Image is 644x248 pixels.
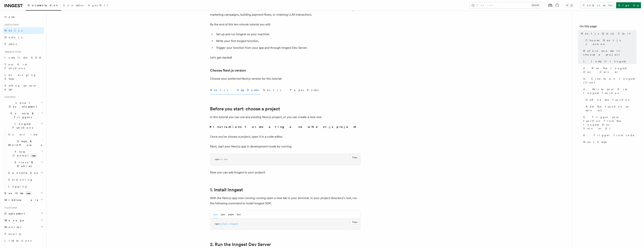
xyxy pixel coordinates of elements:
[7,160,41,168] span: Errors & Retries
[616,2,641,8] a: Sign Up
[5,36,22,39] span: Node.js
[210,86,260,94] button: Next.js - App Router
[3,111,41,119] span: Events & Triggers
[7,169,44,176] button: Cancellation
[586,105,636,112] span: Add the function to serve()
[7,150,41,157] span: Flow Control
[3,110,44,121] button: Events & Triggers
[210,55,360,60] p: Let's get started!
[3,23,19,26] span: Quick start
[3,225,22,229] span: Monitor
[8,133,47,136] span: Overview
[210,22,360,27] p: By the end of this ten-minute tutorial you will:
[210,134,360,139] p: Once you've chosen a project, open it in a code editor.
[7,138,44,148] button: Steps & Workflows
[3,190,44,197] button: Realtimenew
[3,197,44,203] button: Middleware
[584,96,636,103] a: Define the function
[5,43,18,46] span: Python
[210,68,246,73] a: Choose Next.js version
[7,159,44,169] button: Errors & Retries
[210,124,360,130] summary: Instructions for creating a new Next.js project
[583,140,607,144] span: Next Steps
[219,158,223,161] span: run
[580,24,636,30] h4: On this page
[210,76,360,81] p: Choose your preferred Next.js version for this tutorial:
[584,103,636,114] a: Add the function to serve()
[228,211,234,218] button: pnpm
[7,139,42,147] span: Steps & Workflows
[210,170,360,175] p: Now you can add Inngest to your project!
[221,211,225,218] button: yarn
[582,132,636,139] a: 6. Trigger from code
[215,158,219,161] span: npm
[583,49,636,56] span: Before you start: choose a project
[213,211,218,218] button: npm
[3,14,44,20] a: Home
[583,115,636,130] span: 5. Trigger your function from the Inngest Dev Server UI
[3,121,44,131] button: Inngest Functions
[583,87,636,95] span: 4. Write your first Inngest function
[3,34,44,41] a: Node.js
[3,61,44,72] a: Your first Functions
[580,30,636,37] a: Next.js Quick Start
[210,106,280,111] a: Before you start: choose a project
[3,206,17,209] span: Platform
[3,191,31,195] span: Realtime
[586,98,630,102] span: Define the function
[5,29,22,32] span: Next.js
[63,4,83,7] span: Examples
[215,38,360,44] li: Write your first Inngest function.
[583,133,635,137] span: 6. Trigger from code
[583,66,636,74] span: 2. Run the Inngest Dev Server
[215,32,360,37] li: Set up and run Inngest on your machine.
[7,148,44,159] button: Flow Controlnew
[582,75,636,86] a: 3. Create an Inngest client
[582,114,636,132] a: 5. Trigger your function from the Inngest Dev Server UI
[3,82,44,93] a: Setting up your app
[582,139,636,145] a: Next Steps
[210,242,271,247] a: 2. Run the Inngest Dev Server
[7,176,44,183] a: Versioning
[86,1,110,10] a: AgentKit
[210,195,360,206] p: With the Next.js app now running running open a new tab in your terminal. In your project directo...
[582,86,636,96] a: 4. Write your first Inngest function
[210,144,360,149] p: Next, start your Next.js app in development mode by running:
[26,1,61,11] a: Documentation
[470,2,542,8] button: Search...Ctrl+K
[210,7,360,17] p: Inngest makes it easy to build, manage, and execute reliable workflows. Some use cases include sc...
[3,237,44,244] a: Limitations
[5,84,37,91] span: Setting up your app
[7,171,39,175] span: Cancellation
[582,65,636,75] a: 2. Run the Inngest Dev Server
[61,1,86,10] a: Examples
[5,63,27,70] span: Your first Functions
[3,54,44,61] a: Install the SDK
[3,217,44,224] button: Manage
[210,187,243,192] a: 1. Install Inngest
[582,58,636,65] a: 1. Install Inngest
[3,230,44,237] a: Security
[350,155,359,160] button: Copy
[7,131,44,138] a: Overview
[3,101,41,108] span: Local Development
[350,220,359,224] button: Copy
[215,45,360,50] li: Trigger your function from your app and through Inngest Dev Server.
[580,2,615,8] a: Contact sales
[263,86,320,94] button: Next.js - Pages Router
[3,224,44,230] button: Monitor
[219,223,228,225] span: install
[583,77,636,84] span: 3. Create an Inngest client
[229,223,238,225] span: inngest
[3,96,16,99] span: Features
[28,4,59,7] span: Documentation
[5,56,43,59] span: Install the SDK
[30,154,37,158] span: new
[3,131,44,190] div: Inngest Functions
[213,125,358,129] strong: Instructions for creating a new Next.js project
[224,158,228,161] span: dev
[5,239,32,242] span: Limitations
[3,210,44,217] button: Deployment
[531,3,540,7] kbd: Ctrl+K
[8,178,33,181] span: Versioning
